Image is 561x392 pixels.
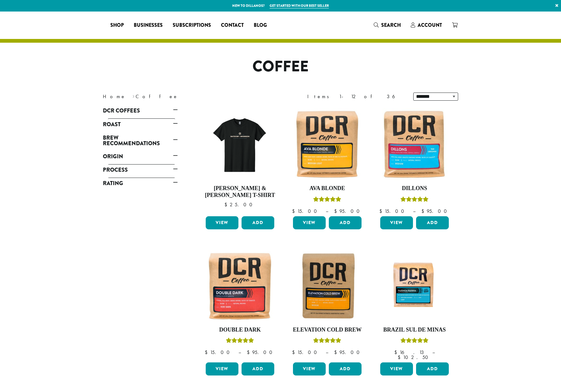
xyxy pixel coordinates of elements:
[204,108,276,180] img: BB-T-Shirt-Mockup-scaled.png
[103,189,178,191] div: Rating
[379,208,385,214] span: $
[242,362,274,375] button: Add
[291,327,363,333] h4: Elevation Cold Brew
[204,327,276,333] h4: Double Dark
[247,349,252,356] span: $
[103,165,178,175] a: Process
[242,216,274,229] button: Add
[270,3,329,8] a: Get started with our best seller
[205,349,233,356] bdi: 15.00
[307,93,404,100] div: Items 1-12 of 36
[291,108,363,214] a: Ava BlondeRated 5.00 out of 5
[205,349,210,356] span: $
[313,196,341,205] div: Rated 5.00 out of 5
[103,116,178,119] div: DCR Coffees
[103,132,178,149] a: Brew Recommendations
[204,250,276,322] img: Double-Dark-12oz-300x300.jpg
[380,362,413,375] a: View
[379,250,450,360] a: Brazil Sul De MinasRated 5.00 out of 5
[421,208,427,214] span: $
[204,108,276,214] a: [PERSON_NAME] & [PERSON_NAME] T-Shirt $25.00
[400,196,429,205] div: Rated 5.00 out of 5
[103,175,178,178] div: Process
[173,22,211,29] span: Subscriptions
[416,216,449,229] button: Add
[293,362,326,375] a: View
[379,108,450,180] img: Dillons-12oz-300x300.jpg
[400,337,429,346] div: Rated 5.00 out of 5
[103,178,178,189] a: Rating
[379,208,407,214] bdi: 15.00
[98,58,463,76] h1: Coffee
[394,349,426,356] bdi: 16.13
[224,201,230,208] span: $
[110,22,124,29] span: Shop
[103,119,178,130] a: Roast
[326,349,328,356] span: –
[130,191,136,200] span: ★
[334,349,362,356] bdi: 95.00
[432,349,435,356] span: –
[108,191,113,200] span: ★
[291,108,363,180] img: Ava-Blonde-12oz-1-300x300.jpg
[291,250,363,322] img: Elevation-Cold-Brew-300x300.jpg
[379,259,450,313] img: Fazenda-Rainha_12oz_Mockup.jpg
[369,20,406,30] a: Search
[394,349,400,356] span: $
[293,216,326,229] a: View
[221,22,244,29] span: Contact
[103,162,178,165] div: Origin
[292,208,320,214] bdi: 15.00
[313,337,341,346] div: Rated 5.00 out of 5
[398,354,431,361] bdi: 102.50
[103,130,178,132] div: Roast
[421,208,450,214] bdi: 95.00
[103,105,178,116] a: DCR Coffees
[125,191,130,200] span: ★
[379,185,450,192] h4: Dillons
[113,191,119,200] span: ★
[291,185,363,192] h4: Ava Blonde
[398,354,403,361] span: $
[413,208,415,214] span: –
[379,108,450,214] a: DillonsRated 5.00 out of 5
[292,349,320,356] bdi: 15.00
[103,149,178,151] div: Brew Recommendations
[103,151,178,162] a: Origin
[329,216,362,229] button: Add
[103,93,271,100] nav: Breadcrumb
[247,349,275,356] bdi: 95.00
[292,208,297,214] span: $
[206,362,238,375] a: View
[380,216,413,229] a: View
[132,91,135,100] span: ›
[334,349,339,356] span: $
[226,337,254,346] div: Rated 4.50 out of 5
[329,362,362,375] button: Add
[418,22,442,29] span: Account
[254,22,267,29] span: Blog
[334,208,362,214] bdi: 95.00
[204,185,276,198] h4: [PERSON_NAME] & [PERSON_NAME] T-Shirt
[206,216,238,229] a: View
[292,349,297,356] span: $
[291,250,363,360] a: Elevation Cold BrewRated 5.00 out of 5
[416,362,449,375] button: Add
[224,201,255,208] bdi: 25.00
[134,22,163,29] span: Businesses
[334,208,339,214] span: $
[379,327,450,333] h4: Brazil Sul De Minas
[103,93,126,100] a: Home
[381,22,401,29] span: Search
[119,191,125,200] span: ★
[326,208,328,214] span: –
[204,250,276,360] a: Double DarkRated 4.50 out of 5
[238,349,241,356] span: –
[105,20,129,30] a: Shop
